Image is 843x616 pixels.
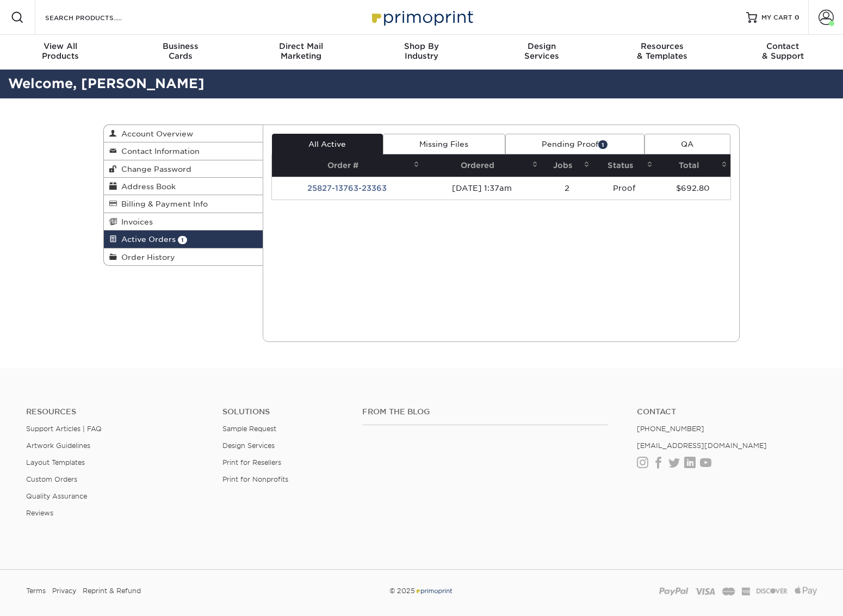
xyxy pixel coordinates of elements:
[415,587,453,595] img: Primoprint
[26,509,53,517] a: Reviews
[222,458,281,466] a: Print for Resellers
[272,134,383,154] a: All Active
[104,248,263,265] a: Order History
[241,41,361,61] div: Marketing
[104,213,263,231] a: Invoices
[222,475,288,483] a: Print for Nonprofits
[104,125,263,142] a: Account Overview
[361,35,481,70] a: Shop ByIndustry
[761,13,792,22] span: MY CART
[241,41,361,51] span: Direct Mail
[637,425,704,433] a: [PHONE_NUMBER]
[52,583,76,599] a: Privacy
[795,14,799,21] span: 0
[26,492,87,500] a: Quality Assurance
[656,154,730,177] th: Total
[104,160,263,178] a: Change Password
[656,177,730,200] td: $692.80
[598,140,608,148] span: 1
[26,425,102,433] a: Support Articles | FAQ
[104,178,263,195] a: Address Book
[383,134,505,154] a: Missing Files
[117,147,200,155] span: Contact Information
[482,35,602,70] a: DesignServices
[117,129,193,138] span: Account Overview
[83,583,141,599] a: Reprint & Refund
[241,35,361,70] a: Direct MailMarketing
[505,134,644,154] a: Pending Proof1
[178,236,187,244] span: 1
[423,177,541,200] td: [DATE] 1:37am
[593,154,655,177] th: Status
[593,177,655,200] td: Proof
[637,441,767,450] a: [EMAIL_ADDRESS][DOMAIN_NAME]
[637,407,817,416] a: Contact
[117,182,176,191] span: Address Book
[117,253,175,262] span: Order History
[117,165,191,173] span: Change Password
[117,235,176,244] span: Active Orders
[362,407,608,416] h4: From the Blog
[361,41,481,51] span: Shop By
[723,35,843,70] a: Contact& Support
[104,195,263,213] a: Billing & Payment Info
[541,154,593,177] th: Jobs
[423,154,541,177] th: Ordered
[120,41,240,61] div: Cards
[26,441,90,450] a: Artwork Guidelines
[120,35,240,70] a: BusinessCards
[44,11,150,24] input: SEARCH PRODUCTS.....
[222,441,275,450] a: Design Services
[26,583,46,599] a: Terms
[222,425,276,433] a: Sample Request
[602,41,722,51] span: Resources
[287,583,556,599] div: © 2025
[367,5,476,29] img: Primoprint
[482,41,602,61] div: Services
[120,41,240,51] span: Business
[361,41,481,61] div: Industry
[602,41,722,61] div: & Templates
[26,458,85,466] a: Layout Templates
[272,177,423,200] td: 25827-13763-23363
[272,154,423,177] th: Order #
[723,41,843,51] span: Contact
[723,41,843,61] div: & Support
[644,134,730,154] a: QA
[104,142,263,160] a: Contact Information
[222,407,346,416] h4: Solutions
[482,41,602,51] span: Design
[26,407,206,416] h4: Resources
[602,35,722,70] a: Resources& Templates
[104,231,263,248] a: Active Orders 1
[117,217,153,226] span: Invoices
[117,200,208,208] span: Billing & Payment Info
[541,177,593,200] td: 2
[26,475,77,483] a: Custom Orders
